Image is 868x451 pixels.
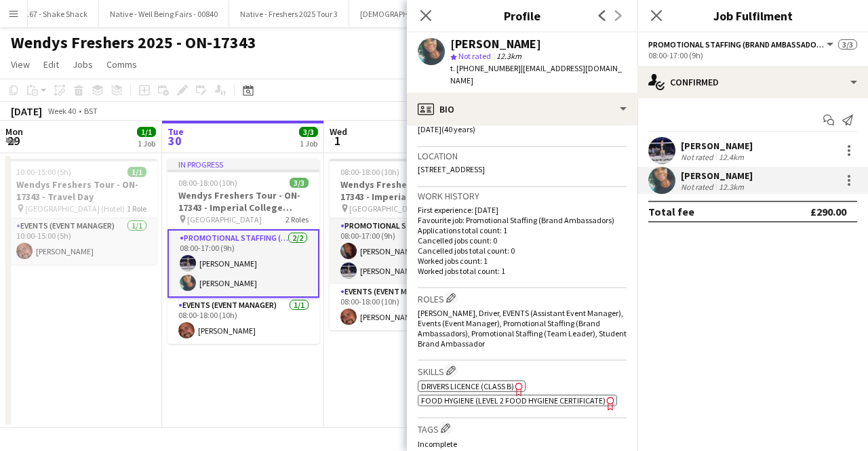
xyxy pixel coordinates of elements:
div: [PERSON_NAME] [450,38,541,50]
span: 10:00-15:00 (5h) [16,167,71,177]
div: 1 Job [300,138,317,149]
span: [GEOGRAPHIC_DATA] [187,214,262,224]
app-card-role: Events (Event Manager)1/108:00-18:00 (10h)[PERSON_NAME] [167,298,319,344]
span: Not rated [458,51,491,61]
h3: Wendys Freshers Tour - ON-17343 - Imperial College London Day 1 [167,189,319,214]
div: In progress [167,159,319,170]
div: [PERSON_NAME] [681,140,753,152]
span: 2 Roles [285,214,309,224]
app-job-card: In progress08:00-18:00 (10h)3/3Wendys Freshers Tour - ON-17343 - Imperial College London Day 1 [G... [167,159,319,344]
h3: Wendys Freshers Tour - ON-17343 - Imperial College London Day 2 [330,178,481,203]
p: Cancelled jobs count: 0 [418,235,627,246]
h1: Wendys Freshers 2025 - ON-17343 [11,33,256,53]
span: t. [PHONE_NUMBER] [450,63,521,73]
app-card-role: Events (Event Manager)1/110:00-15:00 (5h)[PERSON_NAME] [5,218,157,264]
span: 3/3 [838,39,857,50]
p: Incomplete [418,439,627,449]
span: Mon [5,125,23,138]
div: 08:00-17:00 (9h) [648,50,857,60]
h3: Tags [418,421,627,435]
span: 30 [165,133,184,149]
span: Jobs [73,58,93,71]
span: Drivers Licence (Class B) [421,381,514,391]
p: Cancelled jobs total count: 0 [418,246,627,256]
p: Applications total count: 1 [418,225,627,235]
div: [PERSON_NAME] [681,170,753,182]
h3: Job Fulfilment [637,7,868,24]
span: Promotional Staffing (Brand Ambassadors) [648,39,825,50]
h3: Roles [418,291,627,305]
h3: Skills [418,364,627,378]
span: [GEOGRAPHIC_DATA] [349,203,424,214]
button: Native - Well Being Fairs - 00840 [99,1,229,27]
p: Worked jobs count: 1 [418,256,627,266]
a: View [5,56,35,73]
span: [DATE] (40 years) [418,124,475,134]
div: 12.3km [716,182,747,192]
app-card-role: Events (Event Manager)1/108:00-18:00 (10h)[PERSON_NAME] [330,284,481,330]
span: 1 [328,133,347,149]
p: Worked jobs total count: 1 [418,266,627,276]
span: 08:00-18:00 (10h) [340,167,399,177]
div: Not rated [681,152,716,162]
div: Confirmed [637,66,868,98]
span: Comms [106,58,137,71]
span: 1 Role [127,203,146,214]
span: View [11,58,30,71]
div: £290.00 [810,205,846,218]
app-job-card: 10:00-15:00 (5h)1/1Wendys Freshers Tour - ON-17343 - Travel Day [GEOGRAPHIC_DATA] (Hotel)1 RoleEv... [5,159,157,264]
span: 1/1 [127,167,146,177]
div: 1 Job [138,138,155,149]
h3: Profile [407,7,637,24]
app-job-card: 08:00-18:00 (10h)3/3Wendys Freshers Tour - ON-17343 - Imperial College London Day 2 [GEOGRAPHIC_D... [330,159,481,330]
span: 3/3 [290,178,309,188]
div: [DATE] [11,104,42,118]
span: Wed [330,125,347,138]
div: Bio [407,93,637,125]
button: Native - Freshers 2025 Tour 3 [229,1,349,27]
div: BST [84,106,98,116]
span: 08:00-18:00 (10h) [178,178,237,188]
button: [DEMOGRAPHIC_DATA][PERSON_NAME] 2025 Tour 2 - 00848 [349,1,576,27]
h3: Wendys Freshers Tour - ON-17343 - Travel Day [5,178,157,203]
a: Comms [101,56,142,73]
div: Total fee [648,205,694,218]
a: Edit [38,56,64,73]
span: Week 40 [45,106,79,116]
span: 12.3km [494,51,524,61]
span: Edit [43,58,59,71]
app-card-role: Promotional Staffing (Brand Ambassadors)2/208:00-17:00 (9h)[PERSON_NAME][PERSON_NAME] [330,218,481,284]
span: 3/3 [299,127,318,137]
span: 1/1 [137,127,156,137]
h3: Location [418,150,627,162]
p: First experience: [DATE] [418,205,627,215]
app-card-role: Promotional Staffing (Brand Ambassadors)2/208:00-17:00 (9h)[PERSON_NAME][PERSON_NAME] [167,229,319,298]
a: Jobs [67,56,98,73]
button: Promotional Staffing (Brand Ambassadors) [648,39,835,50]
div: 12.4km [716,152,747,162]
span: [PERSON_NAME], Driver, EVENTS (Assistant Event Manager), Events (Event Manager), Promotional Staf... [418,308,627,349]
div: Not rated [681,182,716,192]
span: [STREET_ADDRESS] [418,164,485,174]
span: | [EMAIL_ADDRESS][DOMAIN_NAME] [450,63,622,85]
p: Favourite job: Promotional Staffing (Brand Ambassadors) [418,215,627,225]
h3: Work history [418,190,627,202]
span: [GEOGRAPHIC_DATA] (Hotel) [25,203,125,214]
span: 29 [3,133,23,149]
span: Tue [167,125,184,138]
span: Food Hygiene (Level 2 Food Hygiene Certificate) [421,395,606,406]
